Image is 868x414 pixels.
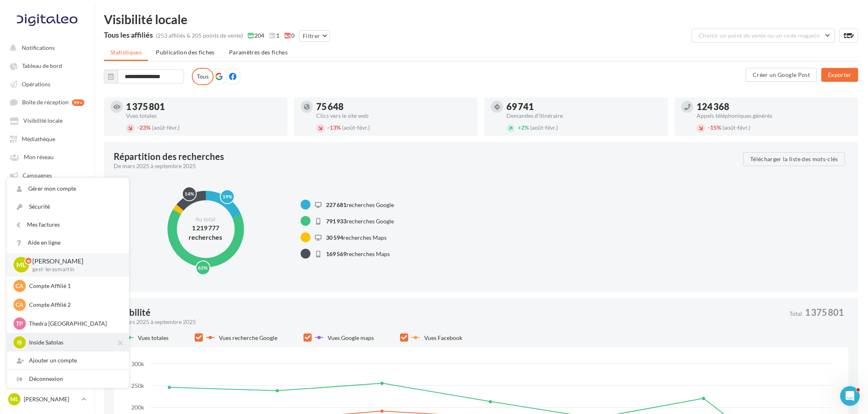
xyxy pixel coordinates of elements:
[114,308,151,317] div: Visibilité
[131,382,144,389] text: 250k
[24,395,78,403] p: [PERSON_NAME]
[326,234,343,241] span: 30 594
[131,360,144,367] text: 300k
[722,124,750,131] span: (août-févr.)
[424,334,462,341] span: Vues Facebook
[328,124,341,131] span: 13%
[328,334,374,341] span: Vues Google maps
[269,32,279,40] span: 1
[7,234,129,252] a: Aide en ligne
[104,31,153,38] div: Tous les affiliés
[7,391,88,407] a: ML [PERSON_NAME]
[506,102,661,111] div: 69 741
[697,102,852,111] div: 124 368
[126,102,281,111] div: 1 375 801
[22,172,52,179] span: Campagnes
[5,131,89,146] a: Médiathèque
[316,113,471,119] div: Clics vers le site web
[5,40,86,55] button: Notifications
[29,319,119,328] p: Thedra [GEOGRAPHIC_DATA]
[840,386,860,406] iframe: Intercom live chat
[743,152,845,166] button: Télécharger la liste des mots-clés
[692,29,835,43] button: Choisir un point de vente ou un code magasin
[23,117,63,124] span: Visibilité locale
[789,311,802,317] span: Total
[518,124,529,131] span: 2%
[5,94,89,110] a: Boîte de réception 99+
[22,99,69,106] span: Boîte de réception
[156,49,215,56] span: Publication des fiches
[114,318,783,326] div: De mars 2025 à septembre 2025
[5,149,89,164] a: Mon réseau
[152,124,180,131] span: (août-févr.)
[7,216,129,234] a: Mes factures
[7,370,129,388] div: Déconnexion
[22,81,50,88] span: Opérations
[7,180,129,198] a: Gérer mon compte
[326,201,346,208] span: 227 681
[326,218,394,225] span: recherches Google
[708,124,710,131] span: -
[326,201,394,208] span: recherches Google
[126,113,281,119] div: Vues totales
[518,124,521,131] span: +
[137,124,151,131] span: 23%
[316,102,471,111] div: 75 648
[156,32,243,40] div: (253 affiliés & 205 points de vente)
[22,135,55,142] span: Médiathèque
[328,124,330,131] span: -
[7,351,129,369] div: Ajouter un compte
[16,282,24,290] span: CA
[326,250,346,257] span: 169 569
[131,404,144,411] text: 200k
[29,338,119,346] p: Inside Satolas
[137,124,139,131] span: -
[530,124,558,131] span: (août-févr.)
[29,282,119,290] p: Compte Affilié 1
[138,334,169,341] span: Vues totales
[708,124,721,131] span: 15%
[5,58,89,73] a: Tableau de bord
[29,301,119,309] p: Compte Affilié 2
[32,266,116,273] p: gest-leraymartin
[5,168,89,182] a: Campagnes
[7,198,129,216] a: Sécurité
[506,113,661,119] div: Demandes d'itinéraire
[697,113,852,119] div: Appels téléphoniques générés
[16,319,23,328] span: TP
[17,338,22,346] span: IS
[326,250,390,257] span: recherches Maps
[821,68,858,82] button: Exporter
[5,76,89,91] a: Opérations
[72,99,84,106] div: 99+
[247,32,264,40] span: 204
[284,32,295,40] span: 0
[17,260,26,270] span: ML
[326,218,346,225] span: 791 933
[326,234,387,241] span: recherches Maps
[192,68,214,85] label: Tous
[114,162,737,170] div: De mars 2025 à septembre 2025
[805,308,844,317] span: 1 375 801
[16,301,24,309] span: CA
[32,256,116,266] p: [PERSON_NAME]
[22,44,55,51] span: Notifications
[114,152,224,161] div: Répartition des recherches
[229,49,288,56] span: Paramètres des fiches
[22,63,62,70] span: Tableau de bord
[24,154,54,161] span: Mon réseau
[342,124,370,131] span: (août-févr.)
[699,32,820,39] span: Choisir un point de vente ou un code magasin
[104,13,858,25] div: Visibilité locale
[299,30,330,42] button: Filtrer
[10,395,18,403] span: ML
[5,113,89,128] a: Visibilité locale
[746,68,817,82] button: Créer un Google Post
[219,334,277,341] span: Vues recherche Google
